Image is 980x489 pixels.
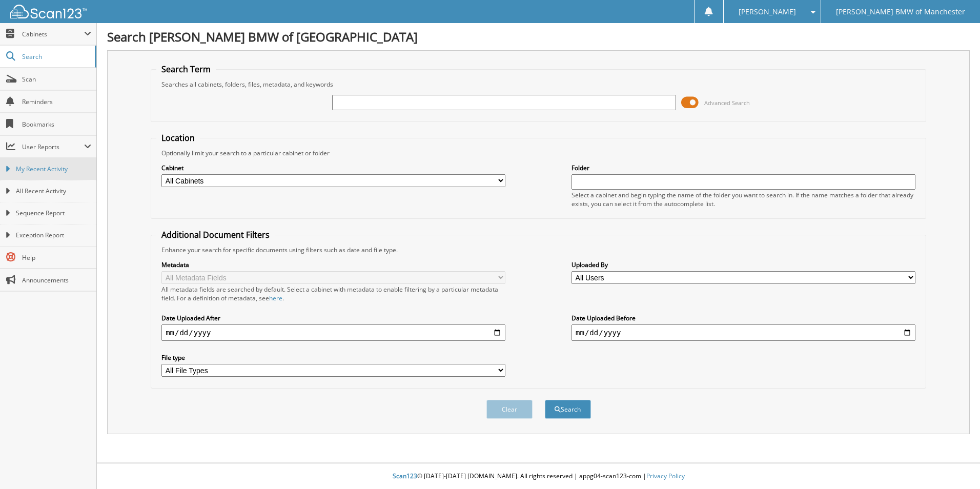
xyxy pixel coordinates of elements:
[16,165,91,174] span: My Recent Activity
[704,99,750,107] span: Advanced Search
[161,353,505,362] label: File type
[161,285,505,302] div: All metadata fields are searched by default. Select a cabinet with metadata to enable filtering b...
[545,400,591,419] button: Search
[156,149,921,157] div: Optionally limit your search to a particular cabinet or folder
[16,209,91,218] span: Sequence Report
[107,28,970,45] h1: Search [PERSON_NAME] BMW of [GEOGRAPHIC_DATA]
[22,276,91,284] span: Announcements
[269,294,282,302] a: here
[571,324,915,341] input: end
[486,400,533,419] button: Clear
[836,9,965,15] span: [PERSON_NAME] BMW of Manchester
[571,260,915,269] label: Uploaded By
[929,440,980,489] iframe: Chat Widget
[16,187,91,196] span: All Recent Activity
[156,229,275,240] legend: Additional Document Filters
[97,464,980,489] div: © [DATE]-[DATE] [DOMAIN_NAME]. All rights reserved | appg04-scan123-com |
[161,314,505,322] label: Date Uploaded After
[646,472,685,480] a: Privacy Policy
[22,253,91,262] span: Help
[571,314,915,322] label: Date Uploaded Before
[22,75,91,84] span: Scan
[739,9,796,15] span: [PERSON_NAME]
[161,324,505,341] input: start
[156,80,921,89] div: Searches all cabinets, folders, files, metadata, and keywords
[161,260,505,269] label: Metadata
[22,142,84,151] span: User Reports
[156,64,216,75] legend: Search Term
[22,30,84,38] span: Cabinets
[22,97,91,106] span: Reminders
[22,120,91,129] span: Bookmarks
[571,191,915,208] div: Select a cabinet and begin typing the name of the folder you want to search in. If the name match...
[156,246,921,254] div: Enhance your search for specific documents using filters such as date and file type.
[571,164,915,172] label: Folder
[22,52,90,61] span: Search
[161,164,505,172] label: Cabinet
[16,231,91,240] span: Exception Report
[10,5,87,18] img: scan123-logo-white.svg
[393,472,417,480] span: Scan123
[156,132,200,144] legend: Location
